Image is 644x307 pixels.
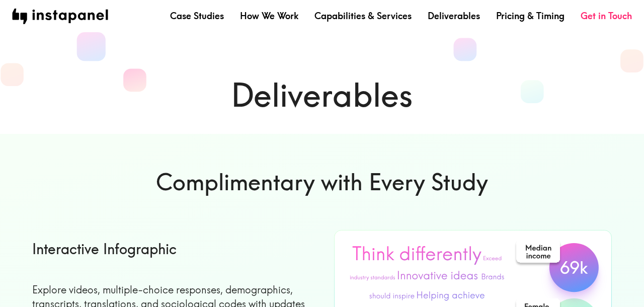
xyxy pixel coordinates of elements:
a: Get in Touch [581,10,632,22]
a: Deliverables [428,10,480,22]
a: How We Work [240,10,298,22]
h6: Complimentary with Every Study [32,166,612,198]
a: Case Studies [170,10,224,22]
a: Capabilities & Services [314,10,412,22]
h1: Deliverables [32,72,612,118]
h6: Interactive Infographic [32,239,310,259]
a: Pricing & Timing [496,10,565,22]
img: instapanel [12,9,108,24]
